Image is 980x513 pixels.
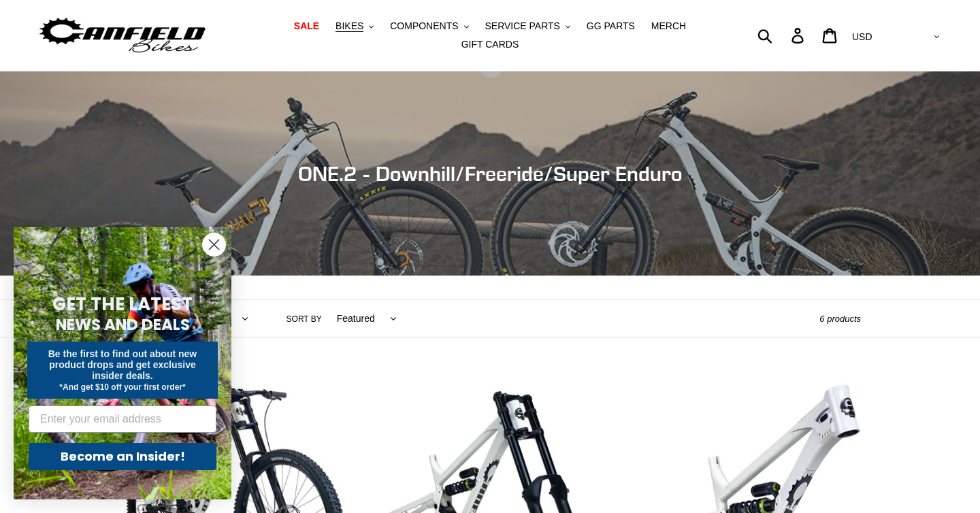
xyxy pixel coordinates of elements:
[48,348,197,381] span: Be the first to find out about new product drops and get exclusive insider deals.
[580,17,642,35] a: GG PARTS
[383,17,475,35] button: COMPONENTS
[56,314,190,335] span: NEWS AND DEALS
[202,233,226,256] button: Close dialog
[294,20,319,32] span: SALE
[336,20,363,32] span: BIKES
[478,17,576,35] button: SERVICE PARTS
[819,314,861,324] span: 6 products
[455,35,526,54] a: GIFT CARDS
[29,443,216,470] button: Become an Insider!
[52,292,193,316] span: GET THE LATEST
[29,406,216,433] input: Enter your email address
[765,20,800,50] input: Search
[390,20,458,32] span: COMPONENTS
[287,313,322,325] label: Sort by
[287,17,326,35] a: SALE
[644,17,693,35] a: MERCH
[461,39,519,50] span: GIFT CARDS
[587,20,635,32] span: GG PARTS
[651,20,686,32] span: MERCH
[329,17,380,35] button: BIKES
[37,14,208,57] img: Canfield Bikes
[298,161,683,186] span: ONE.2 - Downhill/Freeride/Super Enduro
[59,382,185,392] span: *And get $10 off your first order*
[485,20,559,32] span: SERVICE PARTS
